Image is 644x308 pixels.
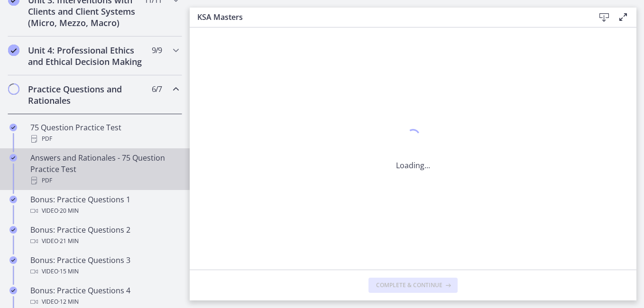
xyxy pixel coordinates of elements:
[30,194,178,217] div: Bonus: Practice Questions 1
[368,278,458,293] button: Complete & continue
[28,83,144,106] h2: Practice Questions and Rationales
[28,45,144,67] h2: Unit 4: Professional Ethics and Ethical Decision Making
[30,175,178,186] div: PDF
[396,127,430,148] div: 1
[58,205,79,217] span: · 20 min
[30,254,178,277] div: Bonus: Practice Questions 3
[197,11,580,23] h3: KSA Masters
[58,296,79,308] span: · 12 min
[8,45,19,56] i: Completed
[376,281,442,289] span: Complete & continue
[9,154,17,162] i: Completed
[30,122,178,145] div: 75 Question Practice Test
[30,152,178,186] div: Answers and Rationales - 75 Question Practice Test
[30,266,178,277] div: Video
[30,296,178,308] div: Video
[9,226,17,234] i: Completed
[30,224,178,247] div: Bonus: Practice Questions 2
[30,285,178,308] div: Bonus: Practice Questions 4
[30,133,178,145] div: PDF
[58,236,79,247] span: · 21 min
[30,205,178,217] div: Video
[9,287,17,294] i: Completed
[152,45,162,56] span: 9 / 9
[396,160,430,171] p: Loading...
[9,196,17,203] i: Completed
[152,83,162,95] span: 6 / 7
[9,256,17,264] i: Completed
[9,124,17,131] i: Completed
[58,266,79,277] span: · 15 min
[30,236,178,247] div: Video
